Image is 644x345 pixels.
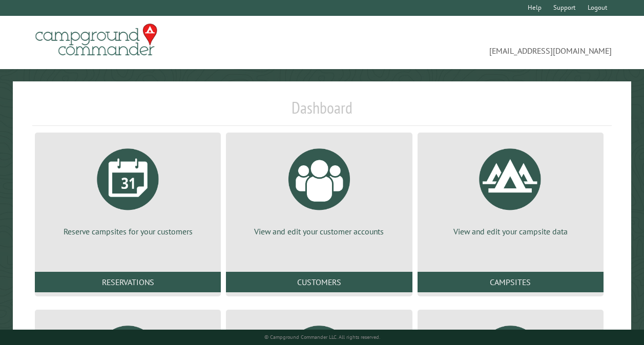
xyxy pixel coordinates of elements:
[238,226,400,237] p: View and edit your customer accounts
[32,98,612,126] h1: Dashboard
[47,226,209,237] p: Reserve campsites for your customers
[418,272,604,292] a: Campsites
[238,141,400,237] a: View and edit your customer accounts
[47,141,209,237] a: Reserve campsites for your customers
[430,226,591,237] p: View and edit your campsite data
[32,20,160,60] img: Campground Commander
[264,334,380,340] small: © Campground Commander LLC. All rights reserved.
[430,141,591,237] a: View and edit your campsite data
[226,272,412,292] a: Customers
[35,272,221,292] a: Reservations
[322,28,612,57] span: [EMAIL_ADDRESS][DOMAIN_NAME]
